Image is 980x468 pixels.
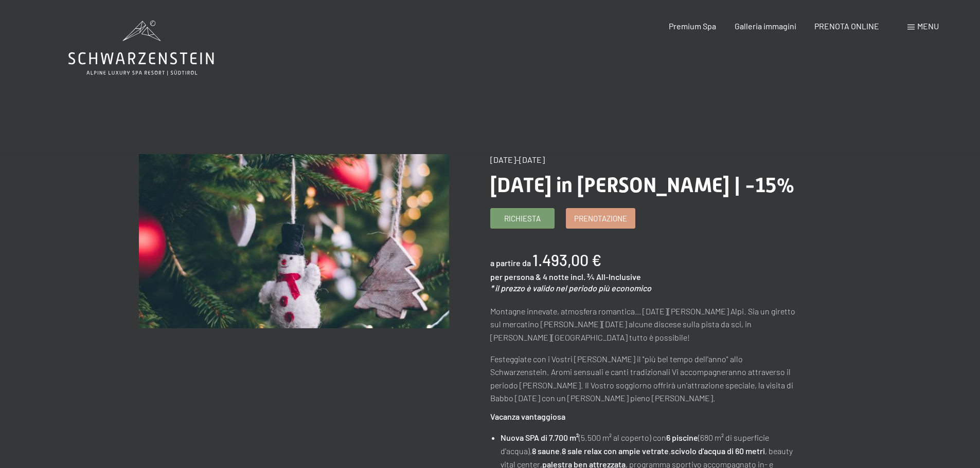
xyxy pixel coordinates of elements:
span: Menu [917,21,939,31]
p: Festeggiate con i Vostri [PERSON_NAME] il "più bel tempo dell'anno" allo Schwarzenstein. Aromi se... [490,352,800,405]
b: 1.493,00 € [532,251,601,269]
em: * il prezzo è valido nel periodo più economico [490,283,651,293]
strong: 6 piscine [666,433,698,442]
span: a partire da [490,258,531,268]
a: Richiesta [491,209,554,228]
strong: scivolo d'acqua di 60 metri [671,446,765,456]
strong: Vacanza vantaggiosa [490,411,565,421]
span: [DATE]-[DATE] [490,155,545,164]
a: Premium Spa [669,21,716,31]
a: Prenotazione [566,209,635,228]
img: Natale in montagna | -15% [139,154,449,328]
strong: 8 sale relax con ampie vetrate [562,446,669,456]
a: PRENOTA ONLINE [814,21,879,31]
span: incl. ¾ All-Inclusive [571,272,641,282]
span: per persona & [490,272,541,282]
strong: 8 saune [532,446,560,456]
span: Richiesta [504,213,541,224]
p: Montagne innevate, atmosfera romantica… [DATE][PERSON_NAME] Alpi. Sia un giretto sul mercatino [P... [490,305,800,344]
strong: Nuova SPA di 7.700 m² [501,433,579,442]
span: [DATE] in [PERSON_NAME] | -15% [490,173,795,197]
span: 4 notte [543,272,569,282]
a: Galleria immagini [735,21,796,31]
span: Prenotazione [574,213,627,224]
